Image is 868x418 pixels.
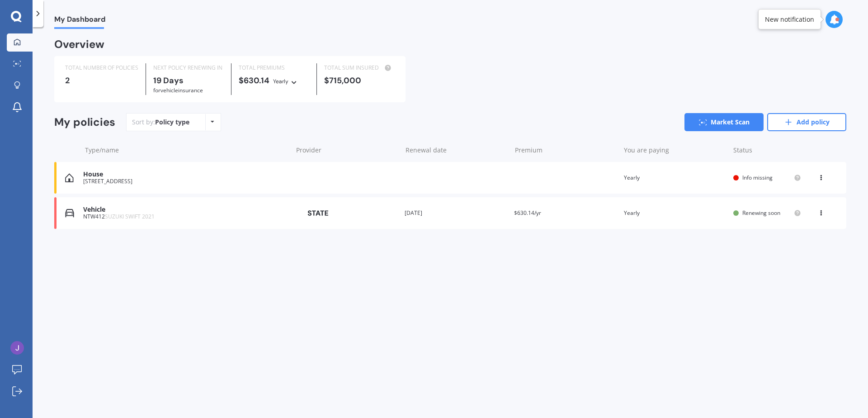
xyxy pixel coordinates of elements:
div: $715,000 [324,76,395,85]
div: Status [733,146,801,155]
div: Type/name [85,146,289,155]
div: Sort by: [132,118,189,127]
span: for Vehicle insurance [153,86,203,94]
div: House [83,171,288,178]
div: [DATE] [405,209,507,218]
span: Info missing [742,174,773,181]
span: My Dashboard [54,15,105,27]
a: Market Scan [684,113,764,131]
img: ACg8ocKZhALs8ZFC0jHOrN-dkkgeI1SuSIcXQ1Fq00EGhAmhKDUCsg=s96-c [10,341,24,355]
img: Vehicle [65,209,74,218]
div: TOTAL NUMBER OF POLICIES [65,63,138,72]
div: Yearly [624,209,726,218]
div: You are paying [624,146,726,155]
div: $630.14 [239,76,309,86]
img: House [65,173,74,182]
b: 19 Days [153,75,184,86]
div: Overview [54,40,104,49]
div: Premium [515,146,617,155]
span: $630.14/yr [514,209,541,217]
div: Yearly [273,77,288,86]
div: TOTAL PREMIUMS [239,63,309,72]
div: 2 [65,76,138,85]
div: Renewal date [406,146,508,155]
div: [STREET_ADDRESS] [83,178,288,185]
div: NEXT POLICY RENEWING IN [153,63,224,72]
div: Yearly [624,173,726,182]
div: Policy type [155,118,189,127]
div: Provider [296,146,398,155]
div: New notification [765,15,814,24]
div: My policies [54,116,115,129]
span: Renewing soon [742,209,780,217]
div: NTW412 [83,214,288,220]
a: Add policy [767,113,846,131]
img: State [295,205,340,221]
span: SUZUKI SWIFT 2021 [105,213,155,220]
div: Vehicle [83,206,288,214]
div: TOTAL SUM INSURED [324,63,395,72]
